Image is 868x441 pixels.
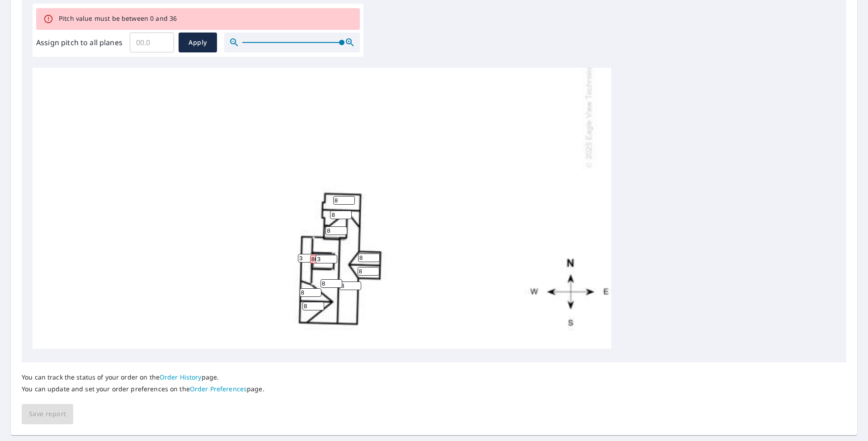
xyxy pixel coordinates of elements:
[59,11,177,27] div: Pitch value must be between 0 and 36
[36,37,123,48] label: Assign pitch to all planes
[179,33,217,52] button: Apply
[130,30,174,55] input: 00.0
[160,373,202,381] a: Order History
[186,37,210,48] span: Apply
[22,373,264,381] p: You can track the status of your order on the page.
[22,385,264,393] p: You can update and set your order preferences on the page.
[190,385,247,393] a: Order Preferences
